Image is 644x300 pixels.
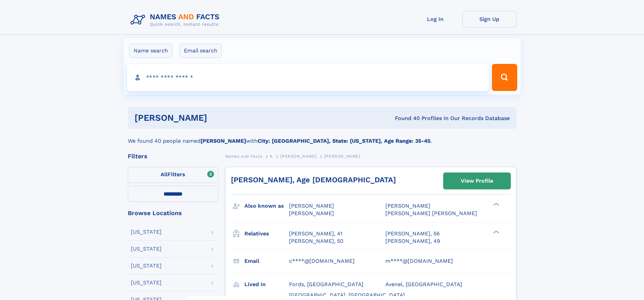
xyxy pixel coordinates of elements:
[385,203,430,209] span: [PERSON_NAME]
[129,44,172,58] label: Name search
[128,210,218,216] div: Browse Locations
[180,44,222,58] label: Email search
[289,210,334,216] span: [PERSON_NAME]
[200,138,246,144] b: [PERSON_NAME]
[258,138,430,144] b: City: [GEOGRAPHIC_DATA], State: [US_STATE], Age Range: 35-45
[280,154,316,159] span: [PERSON_NAME]
[461,173,493,189] div: View Profile
[131,280,162,285] div: [US_STATE]
[244,200,289,212] h3: Also known as
[289,292,405,298] span: [GEOGRAPHIC_DATA], [GEOGRAPHIC_DATA]
[492,64,517,91] button: Search Button
[289,203,334,209] span: [PERSON_NAME]
[462,11,517,27] a: Sign Up
[244,279,289,290] h3: Lived in
[244,255,289,267] h3: Email
[128,11,225,29] img: Logo Names and Facts
[128,129,517,145] div: We found 40 people named with .
[385,210,477,216] span: [PERSON_NAME] [PERSON_NAME]
[301,115,510,122] div: Found 40 Profiles In Our Records Database
[324,154,360,159] span: [PERSON_NAME]
[161,171,168,178] span: All
[289,230,342,237] a: [PERSON_NAME], 41
[408,11,462,27] a: Log In
[444,173,510,189] a: View Profile
[128,167,218,183] label: Filters
[127,64,489,91] input: search input
[492,202,500,207] div: ❯
[289,237,343,245] a: [PERSON_NAME], 50
[492,230,500,234] div: ❯
[131,263,162,269] div: [US_STATE]
[131,229,162,235] div: [US_STATE]
[225,152,262,160] a: Names and Facts
[280,152,316,160] a: [PERSON_NAME]
[289,281,363,287] span: Fords, [GEOGRAPHIC_DATA]
[385,237,440,245] a: [PERSON_NAME], 49
[231,176,396,184] a: [PERSON_NAME], Age [DEMOGRAPHIC_DATA]
[135,114,301,122] h1: [PERSON_NAME]
[385,230,440,237] a: [PERSON_NAME], 56
[270,152,273,160] a: K
[128,153,218,159] div: Filters
[270,154,273,159] span: K
[385,281,462,287] span: Avenel, [GEOGRAPHIC_DATA]
[131,246,162,252] div: [US_STATE]
[244,228,289,239] h3: Relatives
